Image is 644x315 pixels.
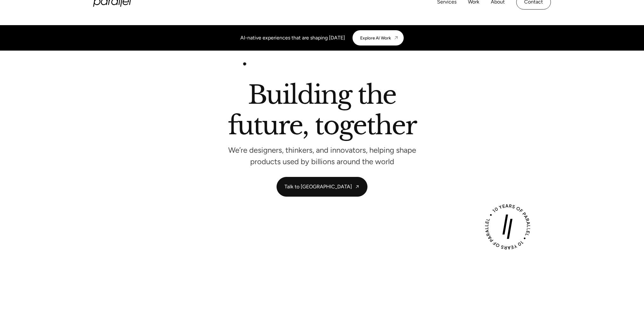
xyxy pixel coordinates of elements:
[360,35,391,40] div: Explore AI Work
[240,34,345,42] div: AI-native experiences that are shaping [DATE]
[228,82,416,141] h2: Building the future, together
[353,30,404,45] a: Explore AI Work
[227,147,417,164] p: We’re designers, thinkers, and innovators, helping shape products used by billions around the world
[394,35,399,40] img: CTA arrow image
